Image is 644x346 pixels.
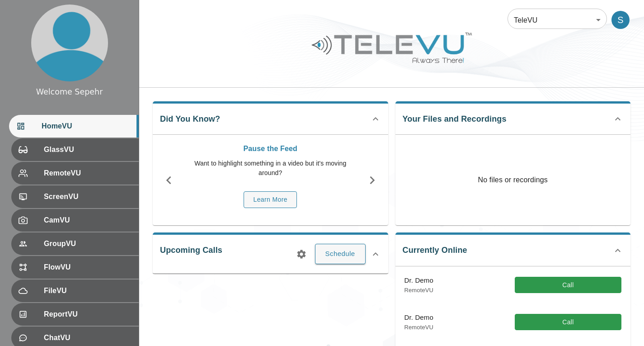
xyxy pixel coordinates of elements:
[11,232,139,255] div: GroupVU
[31,5,108,81] img: profile.png
[515,314,621,331] button: Call
[404,275,434,286] p: Dr. Demo
[404,323,434,332] p: RemoteVU
[44,168,132,179] span: RemoteVU
[310,29,473,66] img: Logo
[189,143,352,154] p: Pause the Feed
[42,121,132,132] span: HomeVU
[44,238,132,249] span: GroupVU
[11,209,139,232] div: CamVU
[189,159,352,178] p: Want to highlight something in a video but it's moving around?
[508,7,607,33] div: TeleVU
[395,135,631,225] p: No files or recordings
[9,115,139,137] div: HomeVU
[515,277,621,294] button: Call
[611,11,630,29] div: S
[11,162,139,185] div: RemoteVU
[11,280,139,302] div: FileVU
[11,303,139,326] div: ReportVU
[44,191,132,202] span: ScreenVU
[11,138,139,161] div: GlassVU
[44,262,132,273] span: FlowVU
[404,313,434,323] p: Dr. Demo
[44,285,132,296] span: FileVU
[404,286,434,295] p: RemoteVU
[44,332,132,343] span: ChatVU
[44,309,132,320] span: ReportVU
[244,191,297,208] button: Learn More
[44,215,132,226] span: CamVU
[11,256,139,279] div: FlowVU
[36,86,103,98] div: Welcome Sepehr
[315,244,366,264] button: Schedule
[11,185,139,208] div: ScreenVU
[44,144,132,155] span: GlassVU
